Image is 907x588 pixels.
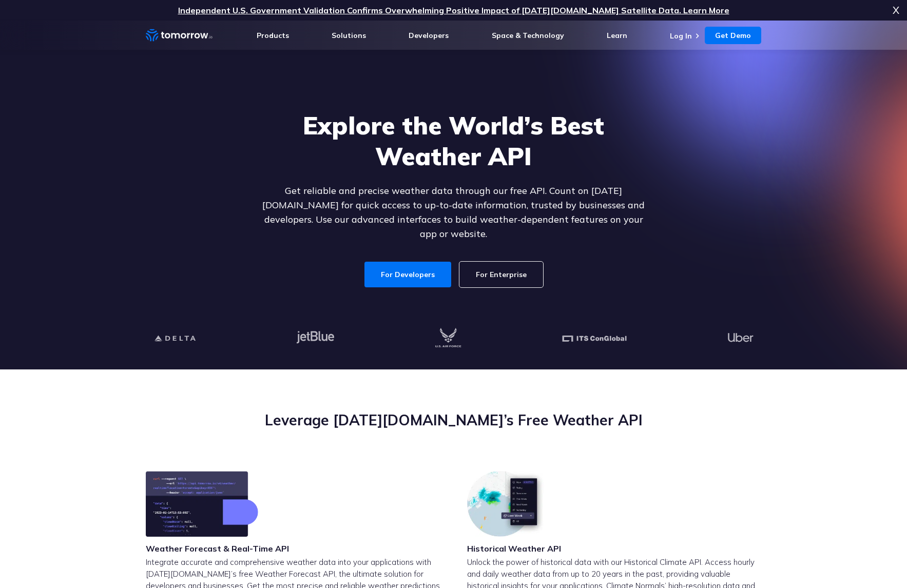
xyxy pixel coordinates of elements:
[146,28,213,43] a: Home link
[459,262,543,287] a: For Enterprise
[146,410,762,430] h2: Leverage [DATE][DOMAIN_NAME]’s Free Weather API
[146,543,289,554] h3: Weather Forecast & Real-Time API
[332,31,366,40] a: Solutions
[467,543,561,554] h3: Historical Weather API
[705,27,761,44] a: Get Demo
[670,31,692,41] a: Log In
[492,31,564,40] a: Space & Technology
[256,110,652,171] h1: Explore the World’s Best Weather API
[607,31,627,40] a: Learn
[364,262,451,287] a: For Developers
[256,184,652,241] p: Get reliable and precise weather data through our free API. Count on [DATE][DOMAIN_NAME] for quic...
[178,5,729,15] a: Independent U.S. Government Validation Confirms Overwhelming Positive Impact of [DATE][DOMAIN_NAM...
[257,31,289,40] a: Products
[409,31,449,40] a: Developers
